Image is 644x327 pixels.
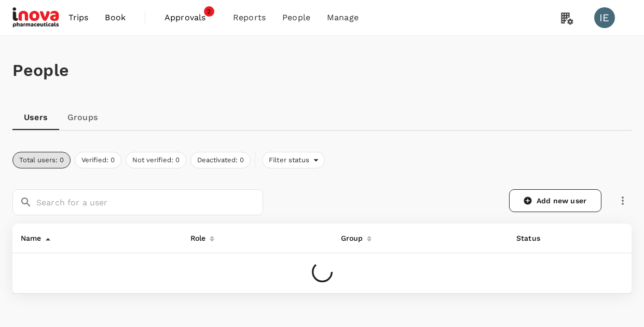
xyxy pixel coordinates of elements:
img: iNova Pharmaceuticals [12,6,60,29]
span: Trips [68,11,89,24]
span: Filter status [263,155,313,165]
th: Status [508,224,570,253]
span: People [282,11,310,24]
a: Users [12,105,59,130]
button: Not verified: 0 [126,152,186,168]
span: 2 [204,6,214,17]
span: Reports [233,11,266,24]
h1: People [12,61,632,80]
div: IE [594,7,615,28]
div: Filter status [262,152,325,168]
a: Groups [59,105,106,130]
span: Book [105,11,126,24]
span: Manage [327,11,359,24]
button: Deactivated: 0 [190,152,251,168]
button: Total users: 0 [12,152,71,168]
button: Verified: 0 [75,152,121,168]
a: Add new user [509,189,601,212]
div: Name [17,228,42,244]
span: Approvals [165,11,216,24]
div: Role [186,228,206,244]
input: Search for a user [36,189,263,215]
div: Group [337,228,363,244]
